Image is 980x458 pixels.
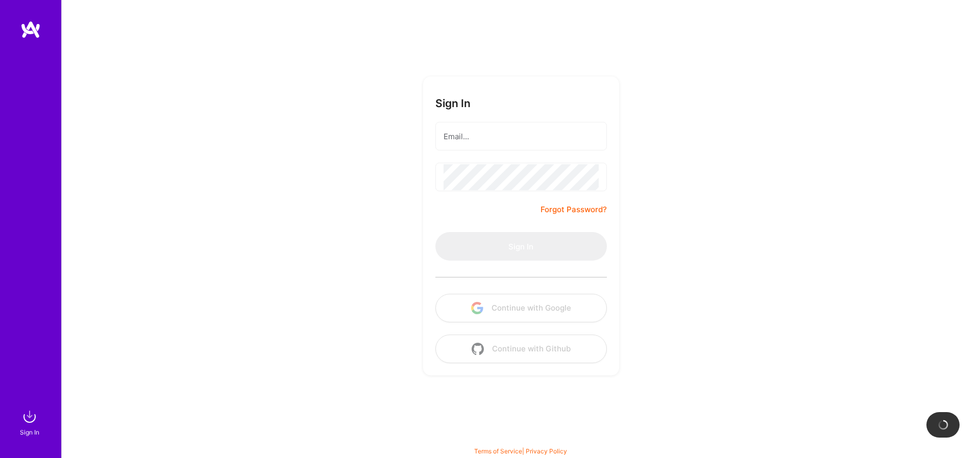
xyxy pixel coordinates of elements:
span: | [474,447,567,455]
div: © 2025 ATeams Inc., All rights reserved. [61,427,980,453]
img: sign in [19,406,40,427]
button: Continue with Google [435,294,607,322]
h3: Sign In [435,97,471,110]
img: loading [936,418,949,431]
div: Sign In [20,427,39,438]
img: logo [20,20,41,39]
button: Continue with Github [435,335,607,363]
a: Terms of Service [474,447,522,455]
a: Forgot Password? [541,203,607,216]
a: sign inSign In [21,406,40,438]
a: Privacy Policy [526,447,567,455]
button: Sign In [435,232,607,261]
img: icon [472,343,484,355]
img: icon [471,302,483,314]
input: Email... [444,123,599,149]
